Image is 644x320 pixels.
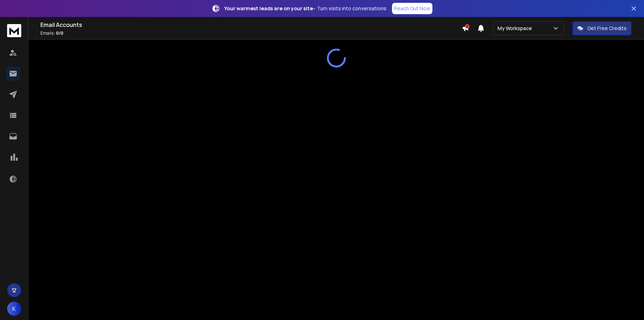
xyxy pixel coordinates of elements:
img: logo [7,24,21,37]
p: My Workspace [498,25,535,32]
span: 0 / 0 [56,30,63,36]
p: Reach Out Now [394,5,430,12]
a: Reach Out Now [392,3,432,14]
p: Get Free Credits [587,25,627,32]
h1: Email Accounts [40,21,462,29]
p: – Turn visits into conversations [224,5,386,12]
button: Get Free Credits [572,21,632,35]
button: K [7,302,21,316]
p: Emails : [40,30,462,36]
strong: Your warmest leads are on your site [224,5,313,12]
